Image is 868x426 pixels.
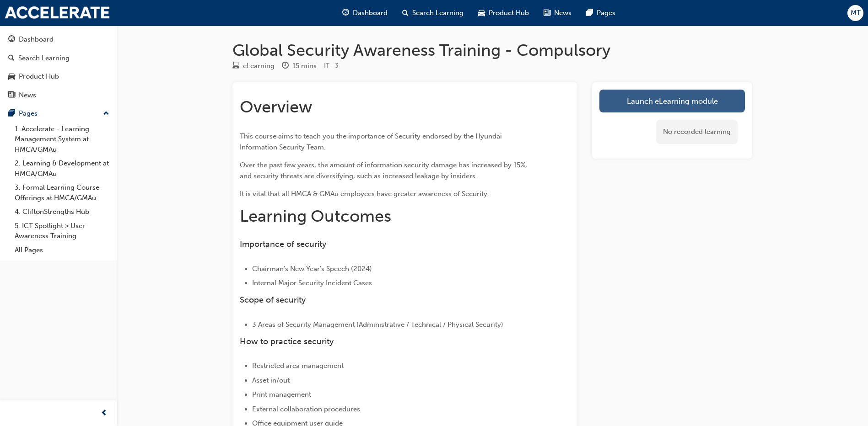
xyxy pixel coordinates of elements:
span: Pages [597,8,615,18]
span: clock-icon [282,62,289,70]
span: Asset in/out [252,376,290,384]
span: Chairman's New Year's Speech (2024) [252,265,372,273]
div: Duration [282,60,317,72]
a: 4. CliftonStrengths Hub [11,205,113,219]
div: Type [232,60,275,72]
span: Learning resource code [324,62,339,69]
span: prev-icon [101,408,108,419]
a: Search Learning [4,50,113,67]
a: news-iconNews [536,4,579,22]
span: pages-icon [8,110,15,118]
a: All Pages [11,243,113,257]
span: Product Hub [489,8,529,18]
div: 15 mins [292,61,317,71]
div: Product Hub [19,71,59,82]
span: Scope of security [240,295,306,305]
a: car-iconProduct Hub [471,4,536,22]
button: DashboardSearch LearningProduct HubNews [4,29,113,105]
span: Overview [240,97,312,117]
div: News [19,90,36,101]
span: news-icon [8,91,15,100]
span: guage-icon [342,7,349,19]
span: Dashboard [353,8,388,18]
div: Dashboard [19,34,54,45]
span: up-icon [103,108,109,120]
div: eLearning [243,61,275,71]
span: How to practice security [240,336,334,346]
span: News [554,8,571,18]
button: MT [847,5,863,21]
span: MT [851,8,861,18]
a: Dashboard [4,31,113,48]
button: Pages [4,105,113,122]
a: Product Hub [4,68,113,85]
span: Print management [252,390,311,399]
a: 2. Learning & Development at HMCA/GMAu [11,156,113,181]
span: learningResourceType_ELEARNING-icon [232,62,239,70]
a: search-iconSearch Learning [395,4,471,22]
a: pages-iconPages [579,4,623,22]
img: accelerate-hmca [5,6,110,19]
span: car-icon [8,73,15,81]
a: 1. Accelerate - Learning Management System at HMCA/GMAu [11,122,113,157]
span: car-icon [478,7,485,19]
span: Over the past few years, the amount of information security damage has increased by 15%, and secu... [240,161,529,180]
span: This course aims to teach you the importance of Security endorsed by the Hyundai Information Secu... [240,132,504,151]
div: No recorded learning [656,120,738,144]
span: Search Learning [412,8,464,18]
span: search-icon [8,54,15,63]
a: 5. ICT Spotlight > User Awareness Training [11,219,113,243]
span: External collaboration procedures [252,405,360,413]
span: pages-icon [586,7,593,19]
span: Learning Outcomes [240,206,391,226]
span: Internal Major Security Incident Cases [252,279,372,287]
a: News [4,87,113,104]
a: guage-iconDashboard [335,4,395,22]
span: news-icon [544,7,550,19]
span: Importance of security [240,239,326,249]
span: search-icon [402,7,409,19]
span: It is vital that all HMCA & GMAu employees have greater awareness of Security. [240,190,489,198]
div: Pages [19,108,38,119]
span: 3 Areas of Security Management (Administrative / Technical / Physical Security) [252,320,503,329]
div: Search Learning [18,53,70,64]
h1: Global Security Awareness Training - Compulsory [232,40,752,60]
span: guage-icon [8,36,15,44]
a: Launch eLearning module [599,90,745,112]
a: 3. Formal Learning Course Offerings at HMCA/GMAu [11,181,113,205]
span: Restricted area management [252,362,344,370]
